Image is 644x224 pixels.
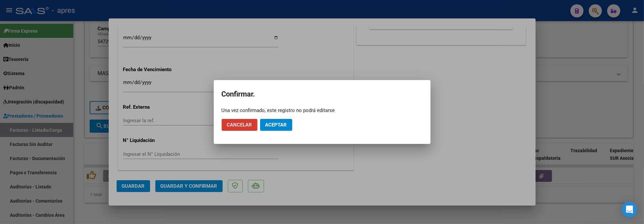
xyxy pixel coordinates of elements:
[222,88,423,100] h2: Confirmar.
[222,107,423,114] div: Una vez confirmado, este registro no podrá editarse
[265,122,287,128] span: Aceptar
[222,119,257,131] button: Cancelar
[622,202,637,217] div: Open Intercom Messenger
[260,119,292,131] button: Aceptar
[227,122,252,128] span: Cancelar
